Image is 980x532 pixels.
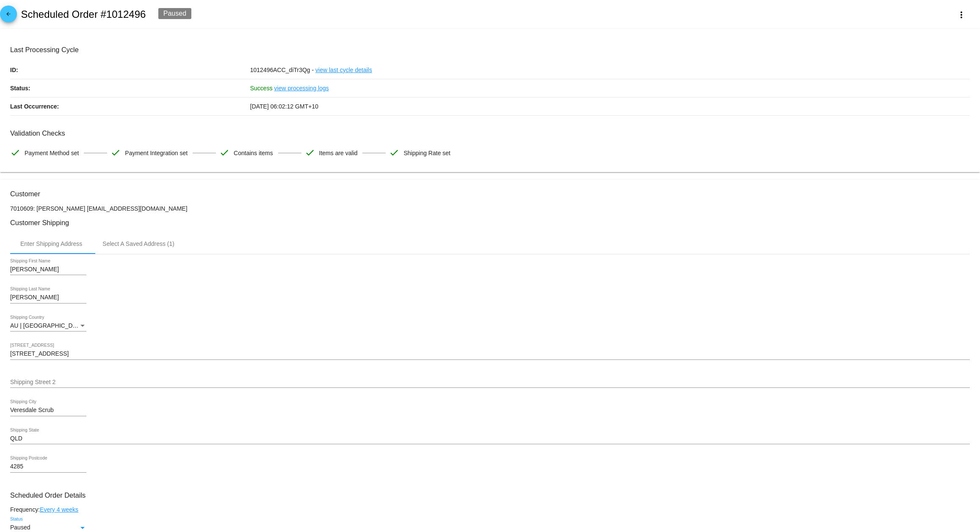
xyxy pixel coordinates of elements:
input: Shipping Last Name [10,294,86,301]
mat-icon: check [110,148,121,158]
span: Paused [10,524,30,531]
mat-icon: more_vert [956,10,966,20]
span: [DATE] 06:02:12 GMT+10 [250,103,318,110]
input: Shipping State [10,435,970,442]
p: Status: [10,79,250,97]
input: Shipping City [10,407,86,414]
input: Shipping Street 2 [10,379,970,386]
span: Success [250,85,273,92]
a: view processing logs [274,79,329,97]
h3: Customer [10,190,970,198]
span: AU | [GEOGRAPHIC_DATA] [10,322,85,329]
div: Enter Shipping Address [20,240,82,247]
span: Payment Method set [25,144,79,162]
mat-icon: check [10,148,20,158]
a: Every 4 weeks [40,506,78,513]
mat-select: Status [10,524,86,531]
mat-icon: check [305,148,315,158]
span: Shipping Rate set [403,144,450,162]
div: Paused [158,8,191,19]
h3: Scheduled Order Details [10,491,970,499]
mat-icon: check [219,148,229,158]
h3: Last Processing Cycle [10,46,970,54]
mat-select: Shipping Country [10,323,86,329]
a: view last cycle details [315,61,372,79]
h2: Scheduled Order #1012496 [21,8,146,20]
h3: Customer Shipping [10,219,970,227]
div: Frequency: [10,506,970,513]
div: Select A Saved Address (1) [102,240,174,247]
span: 1012496ACC_diTr3Qg - [250,67,314,73]
mat-icon: check [389,148,399,158]
input: Shipping Street 1 [10,351,970,357]
p: ID: [10,61,250,79]
mat-icon: arrow_back [3,11,14,21]
input: Shipping Postcode [10,463,86,470]
h3: Validation Checks [10,129,970,137]
input: Shipping First Name [10,266,86,273]
p: Last Occurrence: [10,97,250,115]
span: Payment Integration set [125,144,188,162]
span: Items are valid [319,144,358,162]
p: 7010609: [PERSON_NAME] [EMAIL_ADDRESS][DOMAIN_NAME] [10,205,970,212]
span: Contains items [234,144,273,162]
